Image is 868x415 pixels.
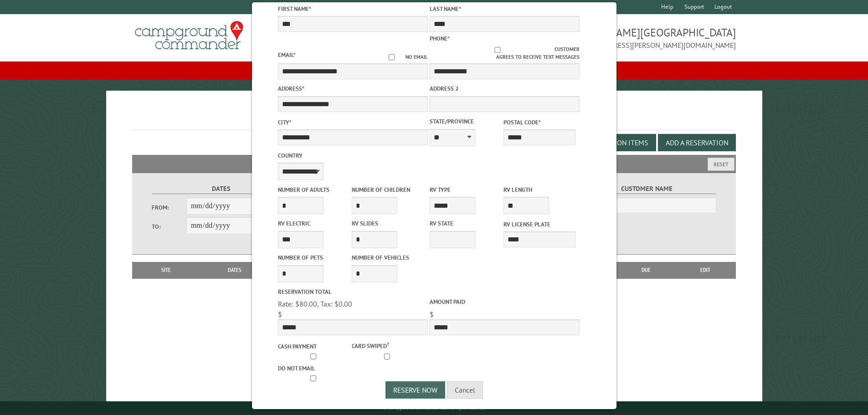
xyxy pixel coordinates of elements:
label: First Name [278,5,428,13]
h2: Filters [132,155,736,172]
input: No email [378,54,406,60]
label: Address 2 [430,84,580,93]
th: Edit [675,262,736,278]
h1: Reservations [132,105,736,130]
label: RV Slides [352,219,424,228]
label: Customer agrees to receive text messages [430,46,580,61]
label: Number of Pets [278,253,350,262]
button: Add a Reservation [658,134,736,151]
th: Dates [196,262,274,278]
img: Campground Commander [132,18,246,53]
button: Reset [708,158,734,171]
span: $ [278,310,282,319]
input: Customer agrees to receive text messages [440,47,555,53]
small: © Campground Commander LLC. All rights reserved. [383,405,486,411]
label: Last Name [430,5,580,13]
button: Cancel [447,381,483,399]
label: From: [152,203,186,212]
label: Number of Adults [278,185,350,194]
label: Cash payment [278,342,350,351]
span: Rate: $80.00, Tax: $0.00 [278,299,352,308]
label: Phone [430,35,450,42]
label: Amount paid [430,297,580,306]
button: Edit Add-on Items [578,134,656,151]
label: Dates [152,184,291,194]
th: Site [137,262,196,278]
label: RV State [430,219,502,228]
label: Address [278,84,428,93]
label: RV Length [503,185,575,194]
label: Number of Children [352,185,424,194]
span: $ [430,310,434,319]
label: To: [152,222,186,231]
label: Country [278,151,428,160]
label: Email [278,51,296,59]
label: Reservation Total [278,287,428,296]
th: Due [617,262,675,278]
button: Reserve Now [385,381,445,399]
a: ? [387,341,389,347]
label: Customer Name [577,184,716,194]
label: No email [378,53,428,61]
label: Do not email [278,364,350,373]
label: Postal Code [503,118,575,127]
label: RV Electric [278,219,350,228]
label: RV License Plate [503,220,575,229]
label: Card swiped [352,340,424,350]
label: Number of Vehicles [352,253,424,262]
label: State/Province [430,117,502,126]
label: City [278,118,428,127]
label: RV Type [430,185,502,194]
